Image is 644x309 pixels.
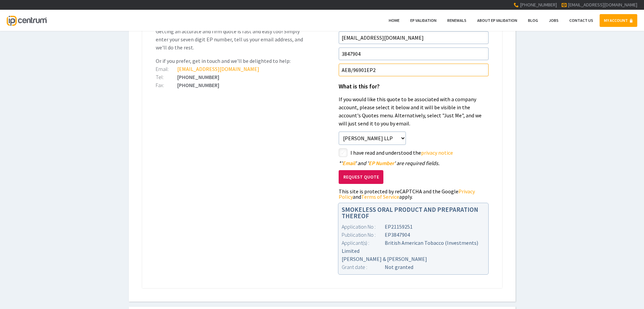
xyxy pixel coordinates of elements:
[342,263,385,271] div: Grant date :
[339,47,489,60] input: EP Number
[549,18,559,23] span: Jobs
[410,18,437,23] span: EP Validation
[339,189,489,199] div: This site is protected by reCAPTCHA and the Google and apply.
[156,82,306,88] div: [PHONE_NUMBER]
[342,263,485,271] div: Not granted
[342,231,385,239] div: Publication No :
[369,160,394,166] span: EP Number
[524,14,542,27] a: Blog
[568,2,637,8] a: [EMAIL_ADDRESS][DOMAIN_NAME]
[342,239,485,263] div: British American Tobacco (Investments) Limited [PERSON_NAME] & [PERSON_NAME]
[477,18,517,23] span: About EP Validation
[156,74,306,80] div: [PHONE_NUMBER]
[389,18,400,23] span: Home
[528,18,538,23] span: Blog
[406,14,441,27] a: EP Validation
[569,18,593,23] span: Contact Us
[473,14,522,27] a: About EP Validation
[339,160,489,166] div: ' ' and ' ' are required fields.
[342,223,485,231] div: EP21159251
[565,14,598,27] a: Contact Us
[7,10,46,31] a: IP Centrum
[156,74,177,80] div: Tel:
[447,18,466,23] span: Renewals
[384,14,404,27] a: Home
[342,239,385,247] div: Applicant(s) :
[600,14,637,27] a: MY ACCOUNT
[342,231,485,239] div: EP3847904
[339,84,489,90] h1: What is this for?
[156,66,177,72] div: Email:
[339,31,489,44] input: Email
[339,188,475,200] a: Privacy Policy
[544,14,563,27] a: Jobs
[156,57,306,65] p: Or if you prefer, get in touch and we'll be delighted to help:
[339,95,489,127] p: If you would like this quote to be associated with a company account, please select it below and ...
[520,2,557,8] span: [PHONE_NUMBER]
[177,66,259,72] a: [EMAIL_ADDRESS][DOMAIN_NAME]
[421,149,453,156] a: privacy notice
[443,14,471,27] a: Renewals
[361,193,399,200] a: Terms of Service
[350,148,489,157] label: I have read and understood the
[342,160,355,166] span: Email
[339,170,383,184] button: Request Quote
[342,206,485,219] h1: SMOKELESS ORAL PRODUCT AND PREPARATION THEREOF
[339,64,489,76] input: Your Reference
[342,223,385,231] div: Application No :
[156,82,177,88] div: Fax:
[339,148,347,157] label: styled-checkbox
[156,27,306,51] p: Getting an accurate and firm quote is fast and easy too! Simply enter your seven digit EP number,...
